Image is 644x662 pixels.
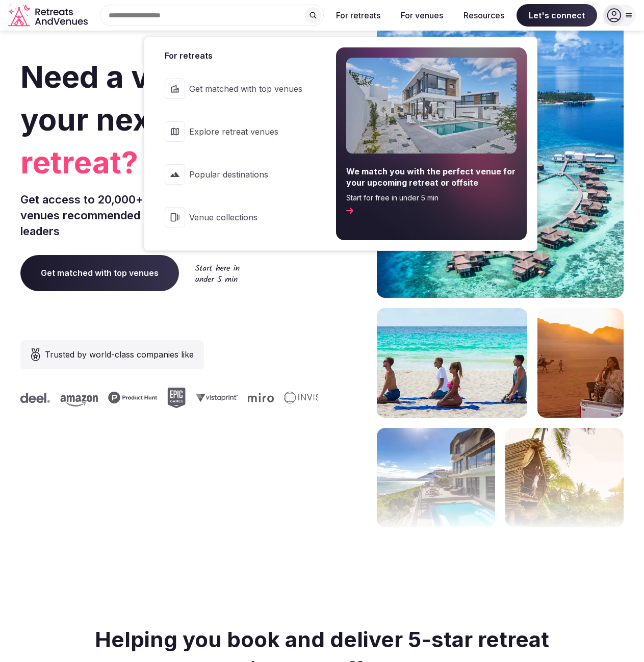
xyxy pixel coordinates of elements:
[20,141,318,184] span: retreat?
[393,4,451,27] button: For venues
[189,212,302,223] span: Venue collections
[154,197,324,238] a: Venue collections
[537,308,624,418] img: woman sitting in back of truck with camels
[377,428,495,527] img: mansion overlooking ocean
[189,126,302,137] span: Explore retreat venues
[8,4,90,27] svg: Retreats and Venues company logo
[45,348,194,361] span: Trusted by world-class companies like
[8,4,90,27] a: Visit the homepage
[377,308,527,418] img: yoga on tropical beach
[194,393,236,402] svg: Vistaprint company logo
[195,264,240,282] img: Start here in under 5 min
[20,58,308,138] span: Need a venue for your next company
[282,392,339,404] svg: Invisible company logo
[346,58,517,154] img: For retreats
[165,49,324,62] span: For retreats
[346,166,517,189] span: We match you with the perfect venue for your upcoming retreat or offsite
[20,192,318,239] p: Get access to 20,000+ of the world's top retreat venues recommended and vetted by our retreat lea...
[246,393,272,402] svg: Miro company logo
[455,4,512,27] button: Resources
[19,393,48,403] svg: Deel company logo
[20,255,179,291] a: Get matched with top venues
[166,388,184,408] svg: Epic Games company logo
[154,68,324,109] a: Get matched with top venues
[346,193,517,203] span: Start for free in under 5 min
[505,428,624,527] img: bamboo bungalow overlooking forest
[328,4,389,27] button: For retreats
[189,169,302,180] span: Popular destinations
[154,111,324,152] a: Explore retreat venues
[517,4,597,27] span: Let's connect
[189,83,302,94] span: Get matched with top venues
[336,47,527,240] a: We match you with the perfect venue for your upcoming retreat or offsiteStart for free in under 5...
[154,154,324,195] a: Popular destinations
